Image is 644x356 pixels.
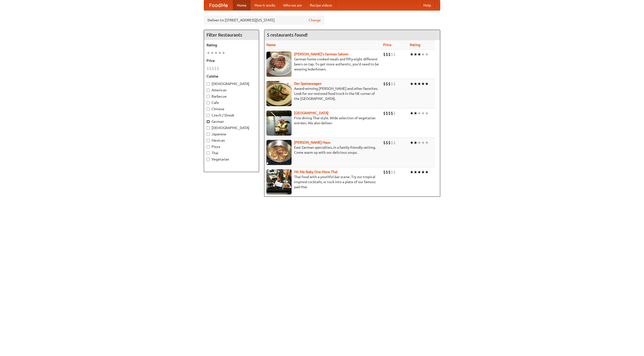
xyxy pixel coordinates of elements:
li: $ [388,140,391,145]
a: Home [233,0,251,10]
input: Chinese [207,107,210,111]
li: ★ [410,110,414,116]
li: ★ [425,110,429,116]
b: [PERSON_NAME]'s German Saloon [294,52,348,56]
li: $ [388,81,391,87]
li: $ [388,169,391,175]
li: ★ [421,81,425,87]
li: $ [391,169,393,175]
li: $ [388,52,391,57]
img: satay.jpg [266,110,292,136]
label: Japanese [207,132,256,137]
p: German home-cooked meals and fifty-eight different beers on tap. To get more authentic, you'd nee... [266,57,379,72]
a: Hit Me Baby One More Thai [294,170,338,174]
li: ★ [214,50,218,56]
li: $ [393,81,396,87]
input: German [207,120,210,123]
li: ★ [414,81,417,87]
input: [DEMOGRAPHIC_DATA] [207,126,210,130]
label: Vegetarian [207,157,256,162]
a: FoodMe [204,0,233,10]
li: $ [383,140,386,145]
a: How it works [251,0,279,10]
li: $ [393,140,396,145]
li: ★ [425,169,429,175]
li: ★ [414,140,417,145]
label: [DEMOGRAPHIC_DATA] [207,81,256,86]
li: $ [391,110,393,116]
li: $ [393,110,396,116]
a: Price [383,43,391,47]
a: [PERSON_NAME] Haus [294,140,330,144]
li: $ [383,81,386,87]
li: $ [207,66,209,71]
input: Barbecue [207,95,210,98]
li: ★ [417,140,421,145]
li: $ [217,66,219,71]
li: $ [391,52,393,57]
li: ★ [410,52,414,57]
input: Czech / Slovak [207,114,210,117]
a: Recipe videos [306,0,336,10]
p: Thai food with a youthful bar scene. Try our tropical inspired cocktails, or tuck into a plate of... [266,174,379,189]
input: Cafe [207,101,210,104]
li: ★ [410,81,414,87]
li: $ [386,110,388,116]
li: ★ [417,110,421,116]
input: Pizza [207,145,210,148]
a: Der Speisewagen [294,82,321,86]
li: ★ [421,169,425,175]
li: ★ [425,140,429,145]
input: Japanese [207,133,210,136]
p: Award-winning [PERSON_NAME] and other favorites. Look for our restored food truck in the NE corne... [266,86,379,101]
h5: Rating [207,43,256,48]
li: ★ [410,169,414,175]
img: speisewagen.jpg [266,81,292,106]
label: Pizza [207,144,256,149]
li: $ [386,169,388,175]
li: ★ [218,50,222,56]
label: Cafe [207,100,256,105]
li: ★ [421,140,425,145]
a: [GEOGRAPHIC_DATA] [294,111,329,115]
li: ★ [410,140,414,145]
li: ★ [222,50,225,56]
a: Who we are [279,0,306,10]
label: Mexican [207,138,256,143]
h4: Filter Restaurants [204,30,259,40]
div: Deliver to: [STREET_ADDRESS][US_STATE] [204,16,325,25]
li: ★ [425,52,429,57]
li: ★ [414,110,417,116]
label: Czech / Slovak [207,113,256,118]
li: $ [212,66,214,71]
li: $ [386,81,388,87]
li: ★ [414,52,417,57]
a: Rating [410,43,420,47]
li: $ [393,52,396,57]
label: American [207,88,256,93]
input: Mexican [207,139,210,142]
h5: Cuisine [207,74,256,79]
li: $ [209,66,212,71]
label: Chinese [207,106,256,111]
li: $ [383,169,386,175]
p: East German specialties, in a family-friendly setting. Come warm up with our delicious soups. [266,145,379,155]
input: American [207,89,210,92]
img: babythai.jpg [266,169,292,194]
li: ★ [421,110,425,116]
li: ★ [421,52,425,57]
li: $ [388,110,391,116]
ng-pluralize: 5 restaurants found! [267,32,308,37]
li: $ [214,66,217,71]
li: $ [391,81,393,87]
h5: Price [207,58,256,63]
label: [DEMOGRAPHIC_DATA] [207,125,256,130]
input: Vegetarian [207,158,210,161]
a: Help [419,0,435,10]
li: $ [391,140,393,145]
li: $ [383,52,386,57]
label: Thai [207,150,256,155]
li: ★ [417,169,421,175]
